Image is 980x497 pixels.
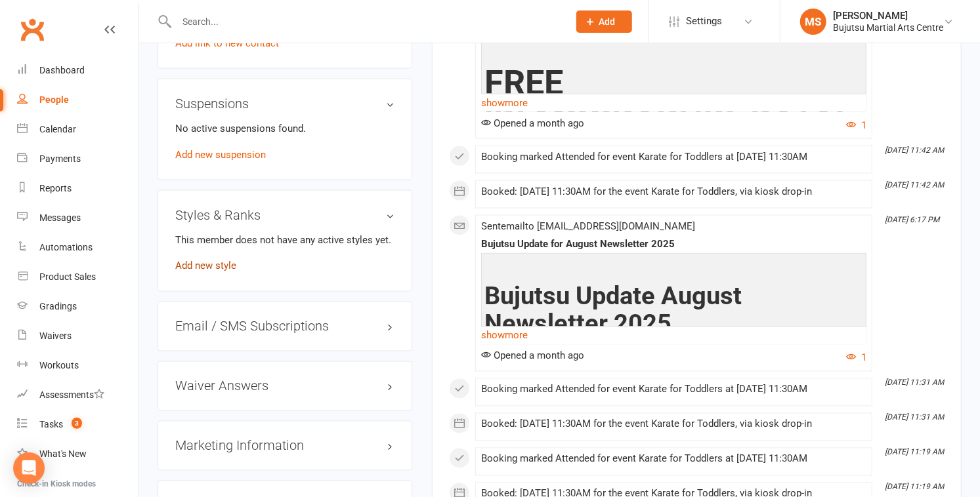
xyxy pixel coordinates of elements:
[39,94,69,105] div: People
[833,10,943,22] div: [PERSON_NAME]
[175,379,394,393] h3: Waiver Answers
[481,94,866,112] a: show more
[17,203,138,233] a: Messages
[17,115,138,144] a: Calendar
[39,448,87,459] div: What's New
[481,117,584,129] span: Opened a month ago
[481,419,866,430] div: Booked: [DATE] 11:30AM for the event Karate for Toddlers, via kiosk drop-in
[17,233,138,262] a: Automations
[17,174,138,203] a: Reports
[481,186,866,197] div: Booked: [DATE] 11:30AM for the event Karate for Toddlers, via kiosk drop-in
[17,439,138,469] a: What's New
[17,321,138,351] a: Waivers
[175,319,394,334] h3: Email / SMS Subscriptions
[39,153,81,164] div: Payments
[173,12,559,31] input: Search...
[481,350,584,362] span: Opened a month ago
[885,146,944,155] i: [DATE] 11:42 AM
[16,13,49,46] a: Clubworx
[885,378,944,388] i: [DATE] 11:31 AM
[39,65,85,75] div: Dashboard
[576,10,632,33] button: Add
[72,418,82,429] span: 3
[17,351,138,380] a: Workouts
[17,56,138,85] a: Dashboard
[481,327,866,345] a: show more
[846,350,866,366] button: 1
[39,330,72,341] div: Waivers
[39,212,81,223] div: Messages
[481,220,695,232] span: Sent email to [EMAIL_ADDRESS][DOMAIN_NAME]
[175,35,279,51] a: Add link to new contact
[833,22,943,33] div: Bujutsu Martial Arts Centre
[481,384,866,395] div: Booking marked Attended for event Karate for Toddlers at [DATE] 11:30AM
[39,389,104,400] div: Assessments
[599,16,616,27] span: Add
[175,121,394,136] p: No active suspensions found.
[175,208,394,222] h3: Styles & Ranks
[885,413,944,422] i: [DATE] 11:31 AM
[800,9,826,35] div: MS
[175,260,236,272] a: Add new style
[17,262,138,292] a: Product Sales
[39,419,63,429] div: Tasks
[484,63,844,253] span: FREE [DEMOGRAPHIC_DATA] Only Self Defence and Personal Safety Seminar
[17,380,138,410] a: Assessments
[484,282,742,338] span: Bujutsu Update August Newsletter 2025
[39,242,93,252] div: Automations
[686,7,722,36] span: Settings
[17,144,138,174] a: Payments
[885,448,944,457] i: [DATE] 11:19 AM
[17,85,138,115] a: People
[481,239,866,250] div: Bujutsu Update for August Newsletter 2025
[175,96,394,111] h3: Suspensions
[17,410,138,439] a: Tasks 3
[17,292,138,321] a: Gradings
[885,483,944,492] i: [DATE] 11:19 AM
[481,151,866,163] div: Booking marked Attended for event Karate for Toddlers at [DATE] 11:30AM
[13,452,45,484] div: Open Intercom Messenger
[39,183,72,193] div: Reports
[39,124,76,134] div: Calendar
[885,180,944,189] i: [DATE] 11:42 AM
[846,117,866,133] button: 1
[885,215,939,224] i: [DATE] 6:17 PM
[39,360,79,370] div: Workouts
[175,149,266,161] a: Add new suspension
[175,439,394,453] h3: Marketing Information
[175,232,394,248] p: This member does not have any active styles yet.
[39,301,77,311] div: Gradings
[39,271,96,282] div: Product Sales
[481,454,866,465] div: Booking marked Attended for event Karate for Toddlers at [DATE] 11:30AM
